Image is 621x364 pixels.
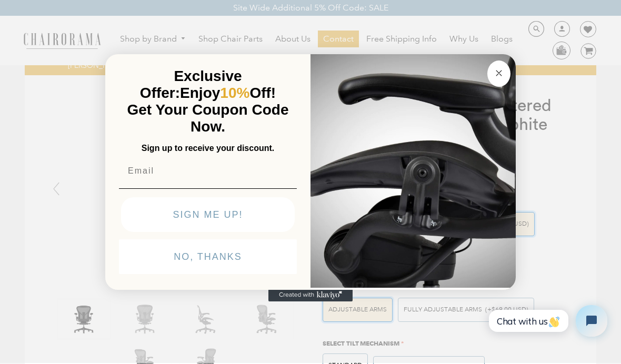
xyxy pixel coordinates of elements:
span: Enjoy Off! [180,85,276,101]
span: Get Your Coupon Code Now. [127,102,289,135]
span: Sign up to receive your discount. [142,144,274,153]
a: Created with Klaviyo - opens in a new tab [268,289,353,301]
img: 92d77583-a095-41f6-84e7-858462e0427a.jpeg [310,52,516,288]
img: underline [119,188,297,189]
span: 10% [220,85,249,101]
span: Exclusive Offer: [140,68,242,101]
button: NO, THANKS [119,239,297,274]
input: Email [119,160,297,181]
button: SIGN ME UP! [121,197,295,232]
iframe: Tidio Chat [477,296,616,346]
button: Close dialog [487,60,510,87]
